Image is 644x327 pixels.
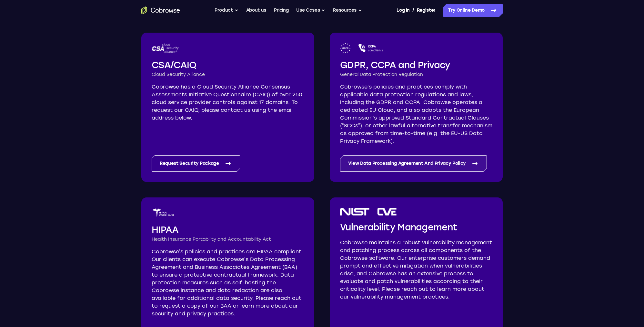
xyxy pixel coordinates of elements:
[152,58,304,71] h2: CSA/CAIQ
[340,83,492,145] p: Cobrowse’s policies and practices comply with applicable data protection regulations and laws, in...
[246,4,266,17] a: About us
[397,4,409,17] a: Log In
[333,4,362,17] button: Resources
[340,208,369,216] img: NIST logo
[152,208,174,218] img: HIPAA logo
[340,155,487,172] a: View Data Processing Agreement And Privacy Policy
[274,4,289,17] a: Pricing
[412,6,414,14] span: /
[141,6,180,14] a: Go to the home page
[152,71,304,78] h3: Cloud Security Alliance
[377,208,397,216] img: CVE logo
[340,221,492,234] h2: Vulnerability Management
[443,4,503,17] a: Try Online Demo
[215,4,238,17] button: Product
[340,71,492,78] h3: General Data Protection Regulation
[152,236,304,243] h3: Health Insurance Portability and Accountability Act
[358,43,383,53] img: CCPA logo
[340,58,492,71] h2: GDPR, CCPA and Privacy
[152,43,179,53] img: CSA logo
[152,248,304,318] p: Cobrowse’s policies and practices are HIPAA compliant. Our clients can execute Cobrowse’s Data Pr...
[296,4,325,17] button: Use Cases
[152,223,304,236] h2: HIPAA
[340,239,492,301] p: Cobrowse maintains a robust vulnerability management and patching process across all components o...
[152,83,304,122] p: Cobrowse has a Cloud Security Alliance Consensus Assessments Initiative Questionnaire (CAIQ) of o...
[340,43,351,53] img: GDPR logo
[152,155,240,172] a: Request Security Package
[417,4,436,17] a: Register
